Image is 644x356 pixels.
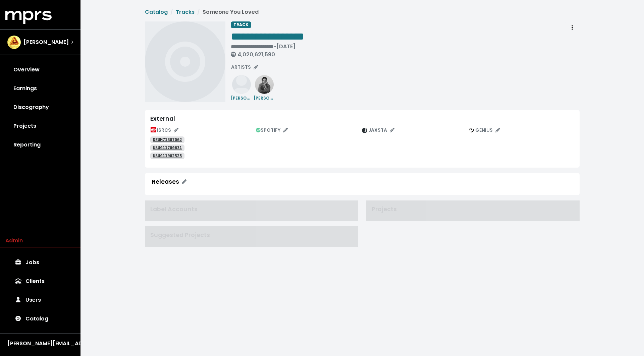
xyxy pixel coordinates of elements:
small: [PERSON_NAME] [254,94,289,102]
span: SPOTIFY [256,127,288,133]
tt: USUG11700631 [153,145,182,150]
button: Releases [148,176,191,188]
div: External [150,115,574,122]
span: Edit value [231,44,274,49]
button: Edit spotify track identifications for this track [253,125,291,135]
span: GENIUS [469,127,500,133]
a: [PERSON_NAME] [231,80,252,102]
span: ARTISTS [231,64,258,70]
img: ab6761610000e5ebeccc1cde8e9fdcf1c9289897 [255,75,274,94]
span: TRACK [231,21,251,28]
div: [PERSON_NAME][EMAIL_ADDRESS][DOMAIN_NAME] [7,340,73,348]
div: Releases [152,178,179,185]
a: [PERSON_NAME] [254,80,275,102]
a: Projects [5,117,75,135]
span: [PERSON_NAME] [23,38,69,46]
a: Reporting [5,135,75,154]
a: Earnings [5,79,75,98]
a: Discography [5,98,75,117]
button: Track actions [565,21,580,34]
span: • [DATE] [231,43,304,58]
a: Clients [5,272,75,291]
img: The logo of the International Organization for Standardization [151,127,156,132]
a: Users [5,291,75,309]
button: Edit ISRC mappings for this track [148,125,181,135]
small: [PERSON_NAME] [231,94,267,102]
span: JAXSTA [362,127,394,133]
tt: USUG11902525 [153,154,182,158]
a: USUG11700631 [150,144,184,151]
img: placeholder_user.73b9659bbcecad7e160b.svg [232,75,251,94]
img: The jaxsta.com logo [362,128,367,133]
img: Album art for this track, Someone You Loved [145,21,225,102]
a: Catalog [145,8,168,16]
button: Edit artists [228,62,261,72]
button: Edit genius track identifications [466,125,503,135]
a: DEUM71807062 [150,136,184,143]
a: Tracks [176,8,195,16]
img: The genius.com logo [469,128,474,133]
button: Edit jaxsta track identifications [359,125,397,135]
nav: breadcrumb [145,8,580,16]
a: USUG11902525 [150,153,184,159]
a: Jobs [5,253,75,272]
a: mprs logo [5,13,52,21]
div: 4,020,621,590 [231,51,304,58]
li: Someone You Loved [195,8,259,16]
span: ISRCS [151,127,178,133]
span: Edit value [231,31,304,42]
a: Catalog [5,309,75,328]
img: The selected account / producer [7,36,21,49]
a: Overview [5,60,75,79]
tt: DEUM71807062 [153,137,182,142]
button: [PERSON_NAME][EMAIL_ADDRESS][DOMAIN_NAME] [5,339,75,348]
